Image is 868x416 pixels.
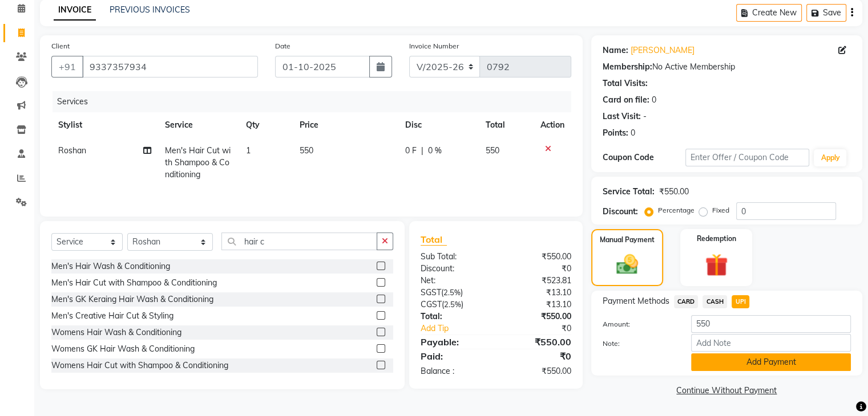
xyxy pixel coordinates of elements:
label: Date [275,41,290,51]
span: 550 [486,145,499,156]
div: Womens GK Hair Wash & Conditioning [51,343,195,355]
input: Amount [691,315,851,333]
div: Card on file: [603,94,649,106]
div: Payable: [412,335,496,349]
span: Roshan [58,145,86,156]
div: Coupon Code [603,152,685,164]
div: 0 [652,94,656,106]
th: Service [158,112,239,138]
input: Search by Name/Mobile/Email/Code [82,56,258,78]
div: ( ) [412,299,496,311]
div: Membership: [603,61,652,73]
a: PREVIOUS INVOICES [110,5,190,15]
div: Name: [603,44,628,56]
div: Paid: [412,349,496,363]
div: Men's Creative Hair Cut & Styling [51,310,173,322]
div: ( ) [412,287,496,299]
div: ₹0 [496,263,580,275]
label: Note: [594,338,683,349]
label: Amount: [594,319,683,329]
div: No Active Membership [603,61,851,73]
label: Invoice Number [409,41,459,51]
th: Disc [398,112,479,138]
button: Apply [814,149,846,166]
div: Discount: [412,263,496,275]
div: ₹550.00 [496,335,580,349]
div: Services [53,91,580,112]
div: Discount: [603,206,638,218]
span: 550 [300,145,313,156]
th: Price [293,112,398,138]
div: ₹0 [510,323,579,335]
div: ₹0 [496,349,580,363]
span: 2.5% [444,300,461,309]
a: Continue Without Payment [594,385,860,397]
span: Payment Methods [603,295,669,307]
label: Percentage [658,205,695,215]
a: Add Tip [412,323,510,335]
div: Net: [412,275,496,287]
span: 0 F [405,145,417,157]
div: ₹550.00 [496,365,580,377]
button: +91 [51,56,83,78]
img: _cash.svg [609,252,645,277]
input: Search or Scan [221,233,377,250]
div: ₹523.81 [496,275,580,287]
div: Total: [412,311,496,323]
div: Points: [603,127,628,139]
div: 0 [631,127,635,139]
div: Men's Hair Cut with Shampoo & Conditioning [51,277,217,289]
input: Add Note [691,334,851,352]
div: Balance : [412,365,496,377]
div: ₹550.00 [496,251,580,263]
th: Action [534,112,571,138]
span: 1 [246,145,251,156]
span: SGST [421,287,441,297]
span: Men's Hair Cut with Shampoo & Conditioning [165,145,231,180]
a: [PERSON_NAME] [631,44,695,56]
label: Redemption [697,234,736,244]
span: 0 % [428,145,442,157]
div: ₹13.10 [496,299,580,311]
span: UPI [732,295,749,308]
span: 2.5% [443,288,461,297]
span: Total [421,234,447,246]
button: Add Payment [691,353,851,371]
button: Save [806,4,846,22]
div: Service Total: [603,186,655,198]
div: Womens Hair Wash & Conditioning [51,327,181,338]
button: Create New [736,4,802,22]
div: Men's GK Keraing Hair Wash & Conditioning [51,293,213,305]
div: Last Visit: [603,111,641,123]
label: Fixed [712,205,729,215]
span: CASH [703,295,727,308]
label: Client [51,41,70,51]
div: ₹550.00 [496,311,580,323]
span: CARD [674,295,699,308]
div: Total Visits: [603,78,648,89]
div: ₹13.10 [496,287,580,299]
th: Qty [239,112,293,138]
span: CGST [421,299,442,309]
div: Womens Hair Cut with Shampoo & Conditioning [51,360,228,372]
div: - [643,111,647,123]
img: _gift.svg [698,251,735,279]
label: Manual Payment [600,235,655,245]
th: Stylist [51,112,158,138]
div: Men's Hair Wash & Conditioning [51,260,170,272]
input: Enter Offer / Coupon Code [685,149,810,166]
div: ₹550.00 [659,186,689,198]
span: | [421,145,423,157]
th: Total [479,112,534,138]
div: Sub Total: [412,251,496,263]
